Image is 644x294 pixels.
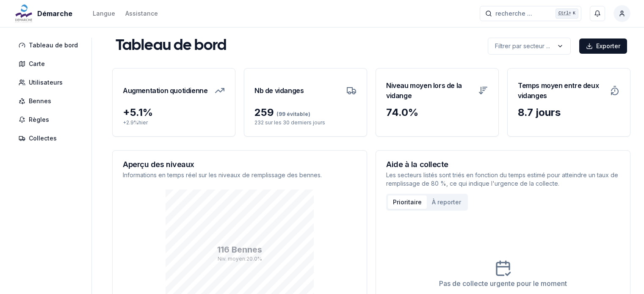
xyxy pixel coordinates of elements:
button: label [488,38,571,55]
a: Collectes [14,131,86,146]
h3: Aperçu des niveaux [123,161,357,168]
span: Carte [29,60,45,68]
a: Démarche [14,8,76,19]
span: Démarche [37,8,72,19]
p: Filtrer par secteur ... [495,42,550,50]
button: Prioritaire [388,195,427,209]
span: (99 évitable) [274,111,310,117]
a: Assistance [125,8,158,19]
h3: Aide à la collecte [386,161,620,168]
button: recherche ...Ctrl+K [480,6,581,21]
button: Exporter [579,38,627,54]
p: + 2.9 % hier [123,119,225,126]
div: Pas de collecte urgente pour le moment [439,278,567,289]
a: Carte [14,56,86,71]
a: Tableau de bord [14,38,86,53]
h3: Niveau moyen lors de la vidange [386,79,473,102]
p: Les secteurs listés sont triés en fonction du temps estimé pour atteindre un taux de remplissage ... [386,171,620,188]
button: À reporter [427,195,466,209]
span: Bennes [29,97,51,105]
a: Règles [14,112,86,127]
div: 74.0 % [386,106,488,119]
p: 232 sur les 30 derniers jours [254,119,357,126]
button: Langue [93,8,115,19]
h1: Tableau de bord [116,38,227,55]
p: Informations en temps réel sur les niveaux de remplissage des bennes. [123,171,357,179]
div: 8.7 jours [518,106,620,119]
h3: Temps moyen entre deux vidanges [518,79,605,102]
a: Utilisateurs [14,75,86,90]
h3: Augmentation quotidienne [123,79,207,102]
a: Bennes [14,93,86,109]
span: Règles [29,115,49,124]
div: Langue [93,9,115,18]
h3: Nb de vidanges [254,79,304,102]
span: Tableau de bord [29,41,78,49]
img: Démarche Logo [14,3,34,24]
span: Collectes [29,134,57,143]
div: + 5.1 % [123,106,225,119]
span: recherche ... [495,9,532,18]
div: 259 [254,106,357,119]
span: Utilisateurs [29,78,63,87]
